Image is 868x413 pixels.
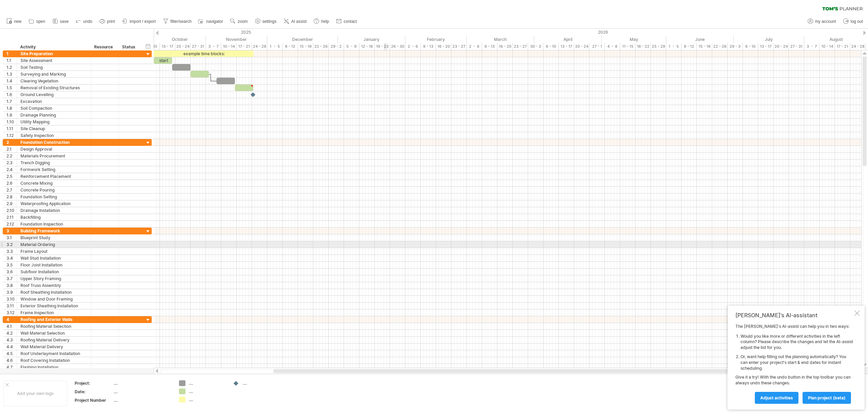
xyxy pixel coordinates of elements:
div: Removal of Existing Structures [20,85,87,91]
div: Foundation Inspection [20,221,87,227]
div: Exterior Sheathing Installation [20,303,87,309]
div: 3.5 [6,262,17,268]
div: .... [114,380,171,386]
a: contact [334,17,359,26]
div: The [PERSON_NAME]'s AI-assist can help you in two ways: Give it a try! With the undo button in th... [735,324,853,403]
div: example time blocks: [154,50,254,57]
span: open [36,19,45,24]
div: Floor Joist Installation [20,262,87,268]
div: 1.9 [6,112,17,118]
a: log out [841,17,865,26]
div: 2.11 [6,214,17,220]
div: 18 - 22 [635,43,651,50]
div: start [154,57,172,64]
div: 16 - 20 [497,43,513,50]
div: 12 - 16 [359,43,375,50]
div: July 2026 [734,36,804,43]
a: open [27,17,47,26]
div: 25 - 29 [651,43,666,50]
div: Concrete Pouring [20,187,87,193]
div: 2.1 [6,146,17,152]
span: new [14,19,21,24]
div: 26 - 30 [390,43,405,50]
div: Wall Material Selection [20,330,87,336]
div: Wall Stud Installation [20,255,87,261]
a: filter/search [161,17,194,26]
div: 3.6 [6,269,17,275]
span: zoom [238,19,248,24]
div: 3 - 7 [804,43,820,50]
div: 4.4 [6,343,17,350]
span: plan project (beta) [808,395,845,400]
div: .... [243,380,280,386]
div: October 2025 [135,36,206,43]
div: [PERSON_NAME]'s AI-assistant [735,312,853,319]
div: Formwork Setting [20,166,87,173]
div: June 2026 [666,36,734,43]
div: Date: [75,389,112,395]
div: 4.7 [6,364,17,370]
div: 20 - 24 [774,43,789,50]
div: March 2026 [467,36,534,43]
a: zoom [228,17,250,26]
div: 3.7 [6,275,17,282]
div: 1.12 [6,132,17,139]
div: 1.4 [6,78,17,84]
div: January 2026 [338,36,405,43]
div: 2.9 [6,200,17,207]
div: 15 - 19 [697,43,712,50]
div: Concrete Mixing [20,180,87,186]
div: 6 - 10 [543,43,559,50]
div: Activity [20,44,87,50]
a: my account [806,17,838,26]
div: Excavation [20,98,87,105]
a: undo [74,17,94,26]
div: Soil Testing [20,64,87,71]
div: 6 - 10 [743,43,758,50]
div: 16 - 20 [436,43,451,50]
div: 11 - 15 [620,43,635,50]
div: 3.11 [6,303,17,309]
div: 3.10 [6,296,17,302]
div: Material Ordering [20,241,87,248]
a: print [98,17,117,26]
a: save [51,17,71,26]
div: 17 - 21 [835,43,850,50]
div: 3 - 7 [206,43,221,50]
span: navigator [206,19,223,24]
div: 22 - 26 [712,43,728,50]
span: log out [851,19,863,24]
div: Trench Digging [20,159,87,166]
a: Adjust activities [755,392,798,404]
div: 5 - 9 [344,43,359,50]
span: help [321,19,329,24]
div: 1.5 [6,85,17,91]
div: Soil Compaction [20,105,87,111]
div: Roof Truss Assembly [20,282,87,289]
span: contact [344,19,357,24]
div: 20 - 24 [574,43,589,50]
div: .... [189,388,226,394]
div: 13 - 17 [559,43,574,50]
div: Project Number [75,397,112,403]
div: Roof Covering Installation [20,357,87,364]
div: 2.10 [6,207,17,214]
span: AI assist [291,19,306,24]
div: 2 [6,139,17,146]
div: 4.3 [6,337,17,343]
div: 29 - 2 [329,43,344,50]
div: 27 - 1 [589,43,605,50]
div: 3.2 [6,241,17,248]
div: 2.6 [6,180,17,186]
div: 13 - 17 [160,43,175,50]
div: 3.8 [6,282,17,289]
div: 1.1 [6,57,17,64]
div: Site Cleanup [20,125,87,132]
div: Design Approval [20,146,87,152]
div: 1.11 [6,125,17,132]
div: 2 - 6 [405,43,421,50]
div: Reinforcement Placement [20,173,87,180]
div: .... [114,397,171,403]
div: November 2025 [206,36,267,43]
a: navigator [197,17,225,26]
